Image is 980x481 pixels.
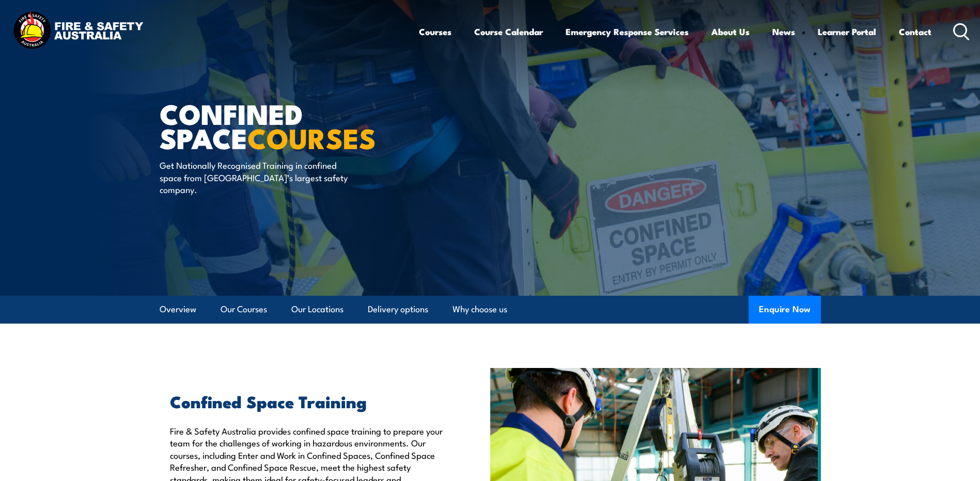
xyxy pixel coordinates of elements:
a: News [772,18,795,45]
strong: COURSES [247,116,376,158]
a: About Us [711,18,750,45]
a: Learner Portal [818,18,876,45]
a: Course Calendar [474,18,543,45]
a: Overview [160,296,196,323]
a: Our Locations [291,296,344,323]
a: Courses [419,18,452,45]
button: Enquire Now [749,296,821,324]
a: Our Courses [221,296,267,323]
h2: Confined Space Training [170,394,443,408]
p: Get Nationally Recognised Training in confined space from [GEOGRAPHIC_DATA]’s largest safety comp... [160,159,348,195]
a: Emergency Response Services [566,18,689,45]
a: Delivery options [368,296,428,323]
a: Why choose us [453,296,507,323]
h1: Confined Space [160,101,415,149]
a: Contact [899,18,931,45]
